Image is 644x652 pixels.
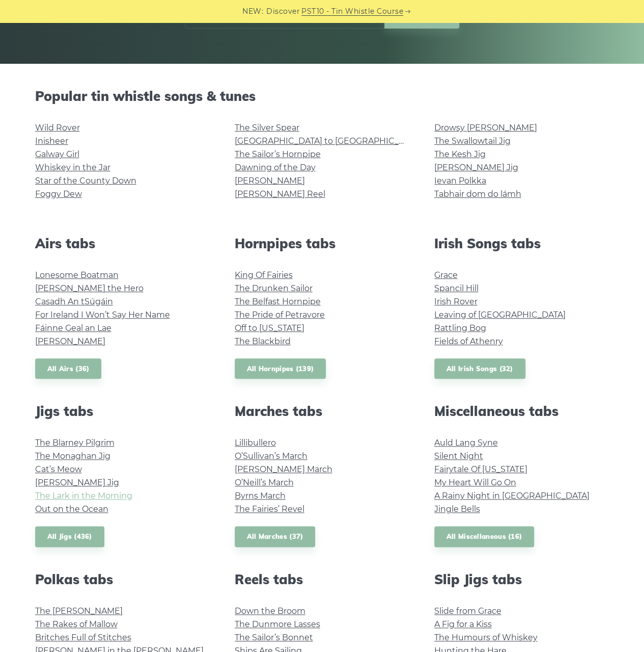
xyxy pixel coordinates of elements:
[434,438,498,448] a: Auld Lang Syne
[35,176,136,186] a: Star of the County Down
[434,619,492,629] a: A Fig for a Kiss
[235,176,305,186] a: [PERSON_NAME]
[35,123,80,133] a: Wild Rover
[434,633,538,642] a: The Humours of Whiskey
[434,571,609,587] h2: Slip Jigs tabs
[434,176,486,186] a: Ievan Polkka
[235,619,320,629] a: The Dunmore Lasses
[434,323,486,333] a: Rattling Bog
[266,6,300,17] span: Discover
[235,491,286,501] a: Byrns March
[235,478,294,487] a: O’Neill’s March
[235,123,299,133] a: The Silver Spear
[35,358,102,379] a: All Airs (36)
[235,310,325,320] a: The Pride of Petravore
[235,438,276,448] a: Lillibullero
[35,403,210,419] h2: Jigs tabs
[35,606,123,616] a: The [PERSON_NAME]
[35,270,119,280] a: Lonesome Boatman
[35,323,111,333] a: Fáinne Geal an Lae
[35,619,118,629] a: The Rakes of Mallow
[434,283,479,293] a: Spancil Hill
[235,526,316,547] a: All Marches (37)
[434,491,590,501] a: A Rainy Night in [GEOGRAPHIC_DATA]
[434,403,609,419] h2: Miscellaneous tabs
[235,149,321,159] a: The Sailor’s Hornpipe
[235,571,410,587] h2: Reels tabs
[434,606,501,616] a: Slide from Grace
[434,189,521,199] a: Tabhair dom do lámh
[35,451,110,461] a: The Monaghan Jig
[434,123,537,133] a: Drowsy [PERSON_NAME]
[35,491,132,501] a: The Lark in the Morning
[35,236,210,251] h2: Airs tabs
[35,633,131,642] a: Britches Full of Stitches
[434,163,518,172] a: [PERSON_NAME] Jig
[235,464,332,474] a: [PERSON_NAME] March
[434,297,478,306] a: Irish Rover
[235,323,304,333] a: Off to [US_STATE]
[434,136,511,146] a: The Swallowtail Jig
[235,358,326,379] a: All Hornpipes (139)
[434,236,609,251] h2: Irish Songs tabs
[235,270,293,280] a: King Of Fairies
[35,464,82,474] a: Cat’s Meow
[35,297,113,306] a: Casadh An tSúgáin
[35,571,210,587] h2: Polkas tabs
[35,149,79,159] a: Galway Girl
[434,526,535,547] a: All Miscellaneous (16)
[35,88,609,104] h2: Popular tin whistle songs & tunes
[35,189,82,199] a: Foggy Dew
[235,189,325,199] a: [PERSON_NAME] Reel
[35,438,115,448] a: The Blarney Pilgrim
[235,297,321,306] a: The Belfast Hornpipe
[242,6,263,17] span: NEW:
[35,504,108,514] a: Out on the Ocean
[301,6,403,17] a: PST10 - Tin Whistle Course
[235,163,316,172] a: Dawning of the Day
[434,358,525,379] a: All Irish Songs (32)
[235,403,410,419] h2: Marches tabs
[35,526,104,547] a: All Jigs (436)
[235,451,307,461] a: O’Sullivan’s March
[235,633,313,642] a: The Sailor’s Bonnet
[434,310,566,320] a: Leaving of [GEOGRAPHIC_DATA]
[35,478,119,487] a: [PERSON_NAME] Jig
[434,504,480,514] a: Jingle Bells
[235,504,304,514] a: The Fairies’ Revel
[35,336,105,346] a: [PERSON_NAME]
[434,451,483,461] a: Silent Night
[235,283,313,293] a: The Drunken Sailor
[434,478,516,487] a: My Heart Will Go On
[434,336,503,346] a: Fields of Athenry
[434,464,527,474] a: Fairytale Of [US_STATE]
[235,336,291,346] a: The Blackbird
[35,163,110,172] a: Whiskey in the Jar
[235,236,410,251] h2: Hornpipes tabs
[434,270,458,280] a: Grace
[235,136,423,146] a: [GEOGRAPHIC_DATA] to [GEOGRAPHIC_DATA]
[434,149,486,159] a: The Kesh Jig
[35,283,144,293] a: [PERSON_NAME] the Hero
[35,310,170,320] a: For Ireland I Won’t Say Her Name
[35,136,68,146] a: Inisheer
[235,606,305,616] a: Down the Broom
